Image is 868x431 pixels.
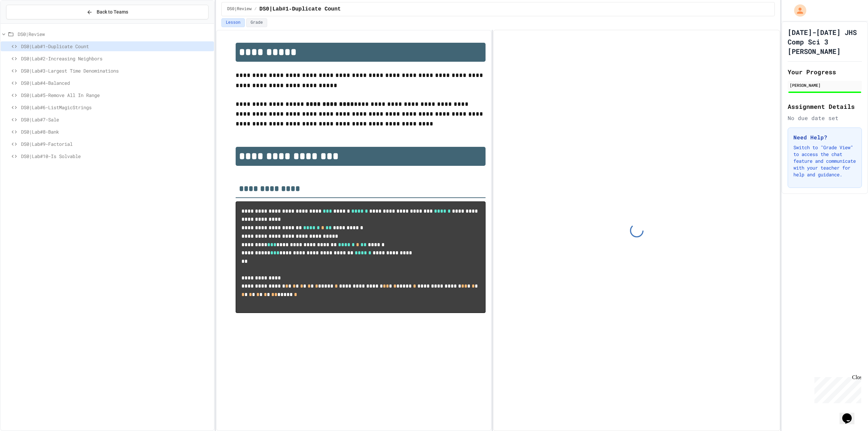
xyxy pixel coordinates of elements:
span: DS0|Lab#1-Duplicate Count [259,5,341,13]
p: Switch to "Grade View" to access the chat feature and communicate with your teacher for help and ... [793,144,856,178]
button: Lesson [221,18,245,27]
span: DS0|Lab#1-Duplicate Count [21,43,211,50]
span: / [254,6,257,12]
div: My Account [787,3,808,18]
span: Back to Teams [97,8,128,16]
span: DS0|Lab#8-Bank [21,128,211,135]
span: DS0|Lab#2-Increasing Neighbors [21,55,211,62]
span: DS0|Lab#7-Sale [21,116,211,123]
h3: Need Help? [793,133,856,141]
h1: [DATE]-[DATE] JHS Comp Sci 3 [PERSON_NAME] [788,27,862,56]
h2: Assignment Details [788,102,862,111]
div: No due date set [788,114,862,122]
iframe: chat widget [812,374,861,403]
button: Grade [246,18,267,27]
iframe: chat widget [840,404,861,424]
span: DS0|Lab#5-Remove All In Range [21,92,211,99]
span: DS0|Review [18,31,211,38]
span: DS0|Lab#9-Factorial [21,140,211,148]
span: DS0|Lab#4-Balanced [21,79,211,86]
button: Back to Teams [6,5,209,19]
span: DS0|Lab#10-Is Solvable [21,153,211,160]
h2: Your Progress [788,67,862,77]
span: DS0|Review [227,6,252,12]
span: DS0|Lab#6-ListMagicStrings [21,104,211,111]
div: Chat with us now!Close [3,3,47,43]
div: [PERSON_NAME] [790,82,860,88]
span: DS0|Lab#3-Largest Time Denominations [21,67,211,74]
